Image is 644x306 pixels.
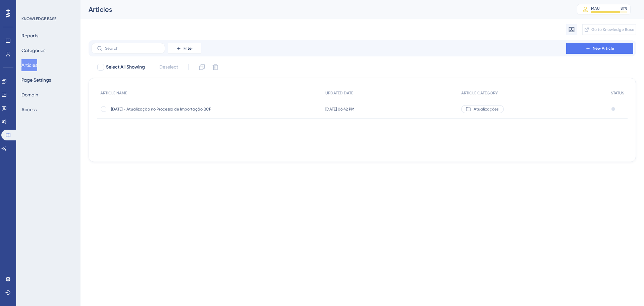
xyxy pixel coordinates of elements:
[21,16,56,21] div: KNOWLEDGE BASE
[105,46,159,51] input: Search
[21,44,45,56] button: Categories
[21,89,38,101] button: Domain
[474,106,499,112] span: Atualizações
[89,5,560,14] div: Articles
[621,6,627,11] div: 81 %
[582,24,636,35] button: Go to Knowledge Base
[183,46,193,51] span: Filter
[159,63,178,71] span: Deselect
[168,43,201,54] button: Filter
[21,103,37,116] button: Access
[21,30,38,42] button: Reports
[21,74,51,86] button: Page Settings
[591,6,600,11] div: MAU
[566,43,633,54] button: New Article
[593,46,614,51] span: New Article
[153,61,184,73] button: Deselect
[106,63,145,71] span: Select All Showing
[100,90,127,96] span: ARTICLE NAME
[591,27,634,32] span: Go to Knowledge Base
[325,90,353,96] span: UPDATED DATE
[325,106,355,112] span: [DATE] 06:42 PM
[111,106,218,112] span: [DATE] - Atualização no Processo de Importação BCF
[461,90,498,96] span: ARTICLE CATEGORY
[611,90,624,96] span: STATUS
[21,59,37,71] button: Articles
